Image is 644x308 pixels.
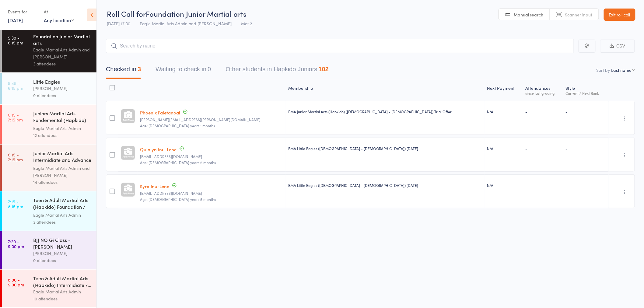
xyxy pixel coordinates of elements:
[600,40,635,53] button: CSV
[526,109,561,114] div: -
[487,183,520,188] div: N/A
[138,66,141,72] div: 3
[33,257,91,264] div: 0 attendees
[8,199,23,209] time: 7:15 - 8:15 pm
[226,63,329,79] button: Other students in Hapkido Juniors102
[8,239,24,249] time: 7:30 - 9:00 pm
[8,7,38,17] div: Events for
[2,28,96,72] a: 5:30 -6:15 pmFoundation Junior Martial artsEagle Martial Arts Admin and [PERSON_NAME]3 attendees
[33,197,91,212] div: Teen & Adult Martial Arts (Hapkido) Foundation / F...
[140,154,283,159] small: Patsy_inu@hotmail.com
[140,197,216,202] span: Age: [DEMOGRAPHIC_DATA] years 5 months
[8,277,24,287] time: 8:00 - 9:00 pm
[33,125,91,132] div: Eagle Martial Arts Admin
[563,82,609,98] div: Style
[566,183,606,188] div: -
[33,150,91,165] div: Junior Martial Arts Intermidiate and Advance (Hap...
[288,109,482,114] div: EMA Junior Martial Arts (Hapkido) ([DEMOGRAPHIC_DATA] - [DEMOGRAPHIC_DATA]) Trial Offer
[33,60,91,67] div: 3 attendees
[319,66,329,72] div: 102
[604,9,635,21] a: Exit roll call
[286,82,485,98] div: Membership
[140,123,215,128] span: Age: [DEMOGRAPHIC_DATA] years 1 months
[208,66,211,72] div: 0
[8,152,23,162] time: 6:15 - 7:15 pm
[33,212,91,219] div: Eagle Martial Arts Admin
[2,231,96,269] a: 7:30 -9:00 pmBJJ NO Gi Class - [PERSON_NAME][PERSON_NAME]0 attendees
[33,275,91,288] div: Teen & Adult Martial Arts (Hapkido) Intermidiate /...
[33,110,91,125] div: Juniors Martial Arts Fundemental (Hapkido) Mat 2
[140,117,283,122] small: mason.tavita@pm.me
[526,183,561,188] div: -
[597,67,610,73] label: Sort by
[33,219,91,226] div: 3 attendees
[33,288,91,295] div: Eagle Martial Arts Admin
[526,146,561,151] div: -
[33,92,91,99] div: 9 attendees
[2,145,96,191] a: 6:15 -7:15 pmJunior Martial Arts Intermidiate and Advance (Hap...Eagle Martial Arts Admin and [PE...
[2,270,96,307] a: 8:00 -9:00 pmTeen & Adult Martial Arts (Hapkido) Intermidiate /...Eagle Martial Arts Admin10 atte...
[140,146,177,152] a: Quinlyn Inu-Lene
[2,191,96,231] a: 7:15 -8:15 pmTeen & Adult Martial Arts (Hapkido) Foundation / F...Eagle Martial Arts Admin3 atten...
[33,250,91,257] div: [PERSON_NAME]
[2,105,96,144] a: 6:15 -7:15 pmJuniors Martial Arts Fundemental (Hapkido) Mat 2Eagle Martial Arts Admin12 attendees
[566,109,606,114] div: -
[566,91,606,95] div: Current / Next Rank
[33,179,91,186] div: 14 attendees
[44,17,74,23] div: Any location
[33,295,91,302] div: 10 attendees
[288,146,482,151] div: EMA Little Eagles ([DEMOGRAPHIC_DATA] - [DEMOGRAPHIC_DATA]) [DATE]
[514,12,544,18] span: Manual search
[146,9,247,19] span: Foundation Junior Martial arts
[140,20,232,26] span: Eagle Martial Arts Admin and [PERSON_NAME]
[8,112,23,122] time: 6:15 - 7:15 pm
[33,46,91,60] div: Eagle Martial Arts Admin and [PERSON_NAME]
[288,183,482,188] div: EMA Little Eagles ([DEMOGRAPHIC_DATA] - [DEMOGRAPHIC_DATA]) [DATE]
[487,109,520,114] div: N/A
[140,160,216,165] span: Age: [DEMOGRAPHIC_DATA] years 6 months
[611,67,632,73] div: Last name
[140,109,180,116] a: Phoenix Faletanoai
[485,82,523,98] div: Next Payment
[106,63,141,79] button: Checked in3
[33,78,91,85] div: Little Eagles
[8,35,23,45] time: 5:30 - 6:15 pm
[33,132,91,139] div: 12 attendees
[107,9,146,19] span: Roll Call for
[156,63,211,79] button: Waiting to check in0
[487,146,520,151] div: N/A
[2,73,96,104] a: 5:45 -6:15 pmLittle Eagles[PERSON_NAME]9 attendees
[566,146,606,151] div: -
[8,17,23,23] a: [DATE]
[241,20,252,26] span: Mat 2
[565,12,593,18] span: Scanner input
[140,191,283,195] small: Patsy_inu@hotmail.com
[33,85,91,92] div: [PERSON_NAME]
[33,165,91,179] div: Eagle Martial Arts Admin and [PERSON_NAME]
[8,81,23,90] time: 5:45 - 6:15 pm
[523,82,563,98] div: Atten­dances
[106,39,574,53] input: Search by name
[140,183,169,189] a: Kyro Inu-Lene
[33,33,91,46] div: Foundation Junior Martial arts
[526,91,561,95] div: since last grading
[33,236,91,250] div: BJJ NO Gi Class - [PERSON_NAME]
[107,20,130,26] span: [DATE] 17:30
[44,7,74,17] div: At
